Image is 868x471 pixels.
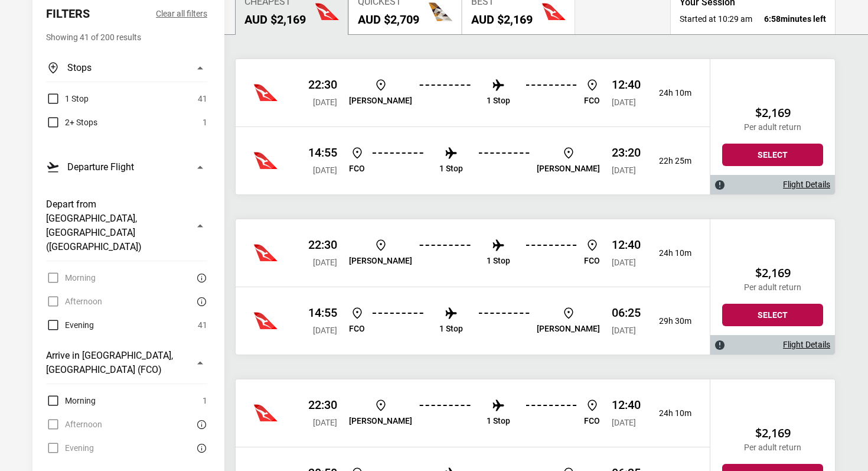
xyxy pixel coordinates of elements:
[313,258,337,267] span: [DATE]
[46,54,207,82] button: Stops
[349,324,365,334] p: FCO
[612,418,636,427] span: [DATE]
[722,106,823,120] h2: $2,169
[612,238,641,252] p: 12:40
[308,145,337,160] p: 14:55
[537,324,600,334] p: [PERSON_NAME]
[722,304,823,326] button: Select
[313,326,337,335] span: [DATE]
[67,160,134,174] h3: Departure Flight
[65,394,96,408] span: Morning
[198,318,207,332] span: 41
[722,282,823,293] p: Per adult return
[537,164,600,174] p: [PERSON_NAME]
[612,77,641,92] p: 12:40
[612,98,636,107] span: [DATE]
[254,149,278,173] img: China Eastern
[46,318,94,332] label: Evening
[308,77,337,92] p: 22:30
[650,316,691,326] p: 29h 30m
[46,92,89,106] label: 1 Stop
[487,416,510,426] p: 1 Stop
[612,398,641,412] p: 12:40
[254,401,278,425] img: Qantas
[584,256,600,266] p: FCO
[764,14,781,24] span: 6:58
[783,180,830,190] a: Flight Details
[439,324,463,334] p: 1 Stop
[710,175,835,194] div: Flight Details
[650,408,691,418] p: 24h 10m
[439,164,463,174] p: 1 Stop
[236,59,710,194] div: Qantas 22:30 [DATE] [PERSON_NAME] 1 Stop FCO 12:40 [DATE] 24h 10mQantas 14:55 [DATE] FCO 1 Stop [...
[313,98,337,107] span: [DATE]
[650,156,691,166] p: 22h 25m
[349,164,365,174] p: FCO
[156,7,207,21] button: Clear all filters
[650,248,691,258] p: 24h 10m
[244,12,306,27] h2: AUD $2,169
[313,165,337,175] span: [DATE]
[308,398,337,412] p: 22:30
[764,13,826,25] strong: minutes left
[710,335,835,355] div: Flight Details
[65,115,97,129] span: 2+ Stops
[487,256,510,266] p: 1 Stop
[487,96,510,106] p: 1 Stop
[650,88,691,98] p: 24h 10m
[203,394,207,408] span: 1
[193,271,207,285] button: There are currently no flights matching this search criteria. Try removing some search filters.
[236,219,710,355] div: Qantas 22:30 [DATE] [PERSON_NAME] 1 Stop FCO 12:40 [DATE] 24h 10mQantas 14:55 [DATE] FCO 1 Stop [...
[612,258,636,267] span: [DATE]
[46,190,207,261] button: Depart from [GEOGRAPHIC_DATA], [GEOGRAPHIC_DATA] ([GEOGRAPHIC_DATA])
[584,416,600,426] p: FCO
[612,306,641,320] p: 06:25
[308,306,337,320] p: 14:55
[471,12,533,27] h2: AUD $2,169
[349,256,412,266] p: [PERSON_NAME]
[612,326,636,335] span: [DATE]
[722,426,823,440] h2: $2,169
[612,145,641,160] p: 23:20
[46,197,186,254] h3: Depart from [GEOGRAPHIC_DATA], [GEOGRAPHIC_DATA] ([GEOGRAPHIC_DATA])
[783,340,830,350] a: Flight Details
[349,416,412,426] p: [PERSON_NAME]
[722,122,823,132] p: Per adult return
[308,238,337,252] p: 22:30
[46,342,207,384] button: Arrive in [GEOGRAPHIC_DATA], [GEOGRAPHIC_DATA] (FCO)
[349,96,412,106] p: [PERSON_NAME]
[193,417,207,431] button: There are currently no flights matching this search criteria. Try removing some search filters.
[722,144,823,166] button: Select
[46,7,90,21] h2: Filters
[203,115,207,129] span: 1
[67,61,92,75] h3: Stops
[612,165,636,175] span: [DATE]
[65,318,94,332] span: Evening
[358,12,419,27] h2: AUD $2,709
[198,92,207,106] span: 41
[193,441,207,455] button: There are currently no flights matching this search criteria. Try removing some search filters.
[313,418,337,427] span: [DATE]
[722,266,823,280] h2: $2,169
[65,92,89,106] span: 1 Stop
[46,349,186,377] h3: Arrive in [GEOGRAPHIC_DATA], [GEOGRAPHIC_DATA] (FCO)
[584,96,600,106] p: FCO
[46,153,207,181] button: Departure Flight
[46,394,96,408] label: Morning
[46,30,207,44] p: Showing 41 of 200 results
[254,309,278,333] img: Qantas
[46,115,97,129] label: 2+ Stops
[254,241,278,265] img: Qantas
[722,443,823,453] p: Per adult return
[680,13,752,25] span: Started at 10:29 am
[193,294,207,308] button: There are currently no flights matching this search criteria. Try removing some search filters.
[254,81,278,105] img: China Eastern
